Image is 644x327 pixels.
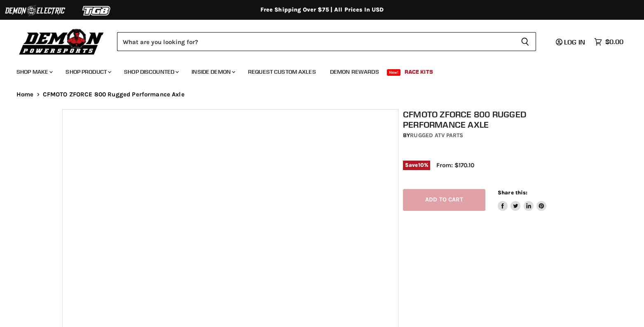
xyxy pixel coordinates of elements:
span: CFMOTO ZFORCE 800 Rugged Performance Axle [43,91,185,98]
aside: Share this: [498,189,547,211]
form: Product [117,32,536,51]
a: Home [16,91,34,98]
span: $0.00 [605,38,623,46]
button: Search [514,32,536,51]
a: Rugged ATV Parts [410,132,463,139]
span: Share this: [498,189,527,196]
a: Request Custom Axles [242,63,322,80]
a: Shop Discounted [118,63,184,80]
a: Race Kits [398,63,439,80]
img: Demon Powersports [16,27,107,56]
a: Shop Make [10,63,58,80]
span: Save % [403,161,430,170]
span: 10 [418,162,424,168]
img: Demon Electric Logo 2 [4,3,66,19]
a: Demon Rewards [324,63,385,80]
span: Log in [564,38,585,46]
a: Log in [552,38,590,46]
ul: Main menu [10,60,621,80]
span: From: $170.10 [436,161,474,169]
div: by [403,131,586,140]
input: Search [117,32,514,51]
img: TGB Logo 2 [66,3,128,19]
a: $0.00 [590,36,628,48]
h1: CFMOTO ZFORCE 800 Rugged Performance Axle [403,109,586,130]
span: New! [387,69,401,76]
a: Inside Demon [185,63,240,80]
a: Shop Product [59,63,116,80]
